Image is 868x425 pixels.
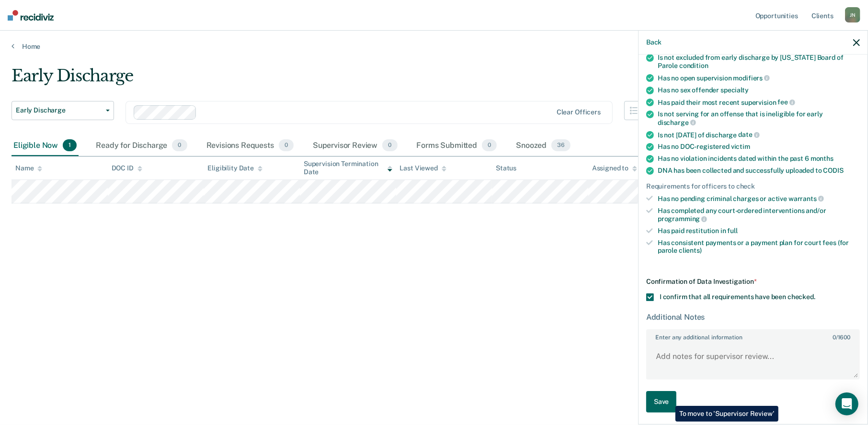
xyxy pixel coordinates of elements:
span: I confirm that all requirements have been checked. [660,293,815,301]
span: discharge [658,119,696,126]
span: 0 [482,139,497,152]
div: Eligible Now [11,135,79,157]
div: Has paid their most recent supervision [658,98,860,107]
div: Has completed any court-ordered interventions and/or [658,207,860,223]
div: Confirmation of Data Investigation [646,278,860,286]
div: Supervision Termination Date [304,160,392,176]
div: Requirements for officers to check [646,182,860,190]
div: Last Viewed [400,164,446,172]
div: Has no pending criminal charges or active [658,194,860,203]
span: / 1600 [833,334,850,341]
div: Eligibility Date [207,164,263,172]
span: warrants [788,195,824,202]
span: programming [658,215,707,223]
span: 0 [279,139,294,152]
img: Recidiviz [8,10,54,21]
div: Is not [DATE] of discharge [658,131,860,139]
div: Has consistent payments or a payment plan for court fees (for parole [658,239,860,255]
span: 0 [833,334,836,341]
div: DOC ID [112,164,142,172]
label: Enter any additional information [647,330,859,341]
span: 0 [172,139,187,152]
div: DNA has been collected and successfully uploaded to [658,167,860,175]
a: Home [11,42,857,51]
button: Save [646,391,676,413]
div: Has paid restitution in [658,227,860,235]
div: Ready for Discharge [94,135,189,157]
div: Forms Submitted [415,135,499,157]
span: specialty [720,86,749,94]
span: victim [731,143,750,150]
div: Is not excluded from early discharge by [US_STATE] Board of Parole [658,54,860,70]
span: date [738,131,759,138]
div: Has no sex offender [658,86,860,94]
div: Is not serving for an offense that is ineligible for early [658,110,860,126]
div: Snoozed [514,135,572,157]
div: Early Discharge [11,66,662,93]
span: 36 [551,139,571,152]
button: Back [646,38,662,46]
div: Revisions Requests [205,135,296,157]
span: CODIS [823,167,844,174]
div: Name [15,164,42,172]
div: Supervisor Review [311,135,400,157]
div: Status [496,164,516,172]
div: J N [845,7,860,22]
div: Has no violation incidents dated within the past 6 [658,155,860,163]
span: 0 [382,139,397,152]
span: modifiers [733,74,770,82]
div: Assigned to [592,164,637,172]
div: Clear officers [557,108,601,116]
div: Open Intercom Messenger [835,392,858,415]
span: Early Discharge [16,106,102,114]
span: fee [778,98,795,106]
span: 1 [63,139,77,152]
div: Has no open supervision [658,74,860,82]
span: months [811,155,834,162]
span: clients) [679,246,702,254]
span: condition [679,62,708,69]
span: full [728,227,738,235]
div: Additional Notes [646,313,860,322]
div: Has no DOC-registered [658,143,860,151]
